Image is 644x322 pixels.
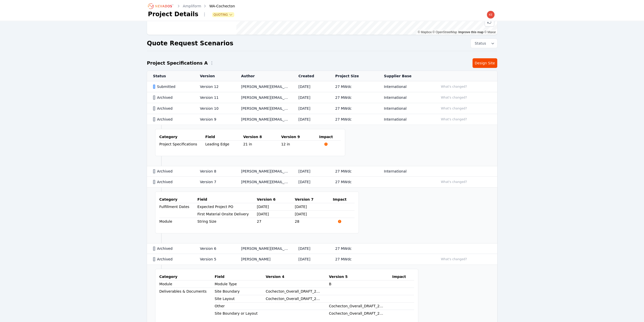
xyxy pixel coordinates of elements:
td: 28 [295,218,333,225]
div: Cochecton_Overall_DRAFT_20240903 (1).dwg (9.1 MB) [329,304,384,309]
div: Archived [153,106,191,111]
td: First Material Onsite Delivery [197,211,257,218]
a: Design Site [472,58,497,68]
td: [DATE] [295,211,333,218]
td: Project Specifications [159,141,205,148]
span: Status [473,41,486,46]
td: B [329,280,392,288]
td: Version 11 [194,92,235,103]
button: What's changed? [439,117,469,122]
th: Field [215,273,266,280]
td: 21 in [243,141,281,148]
th: Category [159,273,215,280]
td: 27 MWdc [329,243,378,254]
td: International [378,81,432,92]
td: [PERSON_NAME][EMAIL_ADDRESS][PERSON_NAME][DOMAIN_NAME] [235,92,293,103]
td: [DATE] [257,211,295,218]
td: [PERSON_NAME][EMAIL_ADDRESS][PERSON_NAME][DOMAIN_NAME] [235,166,293,177]
td: Version 12 [194,81,235,92]
th: Impact [319,133,341,141]
th: Version 9 [281,133,319,141]
td: 27 MWdc [329,92,378,103]
td: Version 9 [194,114,235,125]
td: String Size [197,218,257,225]
td: [DATE] [292,243,329,254]
td: [DATE] [292,114,329,125]
span: Impacts Structural Calculations [319,142,333,146]
td: 12 in [281,141,319,148]
tr: ArchivedVersion 10[PERSON_NAME][EMAIL_ADDRESS][PERSON_NAME][DOMAIN_NAME][DATE]27 MWdcInternationa... [147,103,497,114]
td: Site Boundary or Layout [215,310,266,317]
tr: ArchivedVersion 6[PERSON_NAME][EMAIL_ADDRESS][PERSON_NAME][DOMAIN_NAME][DATE]27 MWdc [147,243,497,254]
a: Ampliform [183,4,201,9]
th: Status [147,71,194,81]
div: Archived [153,246,191,251]
td: [DATE] [292,92,329,103]
td: International [378,166,432,177]
td: 27 MWdc [329,81,378,92]
td: 27 [257,218,295,225]
td: International [378,114,432,125]
td: [DATE] [257,203,295,211]
th: Author [235,71,293,81]
td: Module Type [215,280,266,288]
a: Improve this map [458,30,483,34]
td: [DATE] [292,81,329,92]
td: [PERSON_NAME][EMAIL_ADDRESS][PERSON_NAME][DOMAIN_NAME] [235,243,293,254]
div: Cochecton_Overall_DRAFT_20240903 (1).dwg (9.1 MB) [266,296,321,301]
th: Supplier Base [378,71,432,81]
div: Archived [153,257,191,262]
tr: ArchivedVersion 11[PERSON_NAME][EMAIL_ADDRESS][PERSON_NAME][DOMAIN_NAME][DATE]27 MWdcInternationa... [147,92,497,103]
td: Module [159,218,197,225]
th: Version 8 [243,133,281,141]
td: [DATE] [292,177,329,187]
td: International [378,92,432,103]
td: [PERSON_NAME][EMAIL_ADDRESS][PERSON_NAME][DOMAIN_NAME] [235,81,293,92]
a: Maxar [484,30,496,34]
th: Version [194,71,235,81]
td: Site Layout [215,295,266,302]
td: Version 7 [194,177,235,187]
td: Other [215,302,266,310]
td: [DATE] [292,166,329,177]
div: WA-Cochecton [202,4,235,9]
h1: Project Details [148,10,198,18]
td: Version 6 [194,243,235,254]
a: Mapbox [418,30,432,34]
td: International [378,103,432,114]
button: What's changed? [439,84,469,89]
button: What's changed? [439,106,469,111]
button: What's changed? [439,179,469,185]
td: Version 5 [194,254,235,265]
div: Cochecton_Overall_DRAFT_20240903.dwg (9.1 MB) [329,311,384,316]
td: 27 MWdc [329,103,378,114]
div: Archived [153,95,191,100]
td: Version 10 [194,103,235,114]
button: What's changed? [439,95,469,100]
th: Project Size [329,71,378,81]
th: Category [159,133,205,141]
th: Version 4 [266,273,329,280]
button: Quoting [213,13,234,17]
td: 27 MWdc [329,177,378,187]
h2: Quote Request Scenarios [147,39,233,47]
td: Site Boundary [215,288,266,295]
td: [DATE] [295,203,333,211]
td: Expected Project PO [197,203,257,210]
tr: ArchivedVersion 8[PERSON_NAME][EMAIL_ADDRESS][PERSON_NAME][DOMAIN_NAME][DATE]27 MWdcInternational [147,166,497,177]
tr: ArchivedVersion 9[PERSON_NAME][EMAIL_ADDRESS][PERSON_NAME][DOMAIN_NAME][DATE]27 MWdcInternational... [147,114,497,125]
button: Status [471,39,497,48]
td: [DATE] [292,103,329,114]
div: Archived [153,169,191,174]
td: [PERSON_NAME] [235,254,293,265]
th: Field [197,196,257,203]
td: Fulfillment Dates [159,203,197,218]
div: Cochecton_Overall_DRAFT_20240903.dwg (9.1 MB) [266,289,321,294]
td: [PERSON_NAME][EMAIL_ADDRESS][PERSON_NAME][DOMAIN_NAME] [235,177,293,187]
td: 27 MWdc [329,166,378,177]
th: Created [292,71,329,81]
nav: Breadcrumb [148,2,235,10]
td: 27 MWdc [329,254,378,265]
td: Deliverables & Documents [159,288,215,317]
td: Module [159,280,215,288]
